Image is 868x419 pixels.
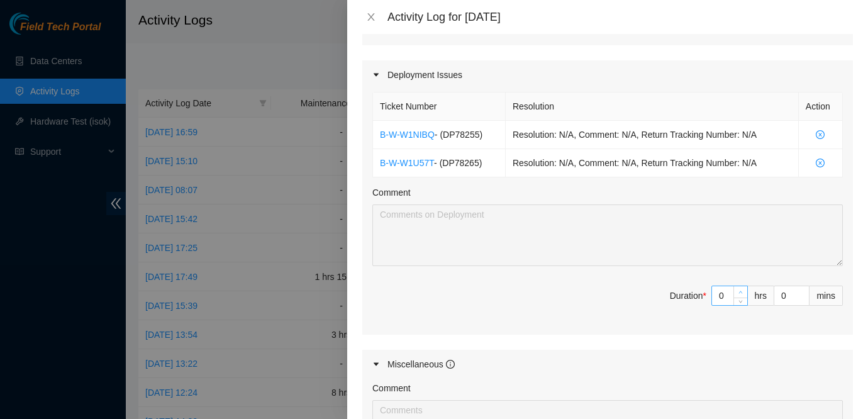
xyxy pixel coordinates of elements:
span: up [737,289,745,296]
span: close [366,12,376,22]
textarea: Comment [372,204,843,266]
label: Comment [372,381,411,395]
span: close-circle [806,159,835,167]
div: Miscellaneous [387,357,455,371]
div: Deployment Issues [362,60,853,89]
a: B-W-W1NIBQ [380,130,435,140]
span: info-circle [446,360,455,369]
span: Increase Value [733,286,747,298]
th: Resolution [506,92,799,121]
div: hrs [748,286,774,306]
td: Resolution: N/A, Comment: N/A, Return Tracking Number: N/A [506,149,799,177]
span: close-circle [806,130,835,139]
div: Duration [670,289,706,303]
span: caret-right [372,360,380,368]
span: down [737,298,745,305]
td: Resolution: N/A, Comment: N/A, Return Tracking Number: N/A [506,121,799,149]
span: caret-right [372,71,380,79]
th: Action [799,92,843,121]
div: Miscellaneous info-circle [362,350,853,379]
th: Ticket Number [373,92,506,121]
span: - ( DP78255 ) [435,130,482,140]
div: Activity Log for [DATE] [387,10,853,24]
span: - ( DP78265 ) [434,158,482,168]
button: Close [362,11,380,23]
div: mins [810,286,843,306]
label: Comment [372,186,411,199]
span: Decrease Value [733,298,747,305]
a: B-W-W1U57T [380,158,434,168]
